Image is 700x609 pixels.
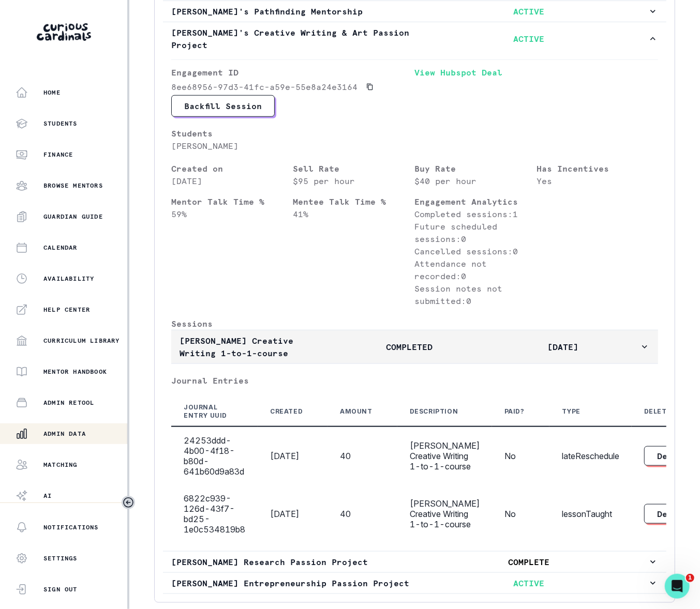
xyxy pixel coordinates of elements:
[184,493,245,535] div: 6822c939-126d-43f7-bd25-1e0c534819b8
[362,79,378,95] button: Copied to clipboard
[293,162,414,175] p: Sell Rate
[43,275,94,283] p: Availability
[549,485,632,543] td: lessonTaught
[644,407,672,416] div: Delete
[163,1,666,22] button: [PERSON_NAME]'s Pathfinding MentorshipACTIVE
[171,162,293,175] p: Created on
[415,195,537,208] p: Engagement Analytics
[43,585,78,593] p: Sign Out
[43,368,107,376] p: Mentor Handbook
[293,175,414,187] p: $95 per hour
[171,577,410,589] p: [PERSON_NAME] Entrepreneurship Passion Project
[43,243,78,252] p: Calendar
[410,577,648,589] p: ACTIVE
[171,127,415,140] p: Students
[415,220,537,245] p: Future scheduled sessions: 0
[171,374,658,387] p: Journal Entries
[415,162,537,175] p: Buy Rate
[415,66,659,95] a: View Hubspot Deal
[43,119,78,128] p: Students
[171,317,658,330] p: Sessions
[537,162,658,175] p: Has Incentives
[171,140,415,152] p: [PERSON_NAME]
[293,195,414,208] p: Mentee Talk Time %
[486,341,639,353] p: [DATE]
[665,574,690,599] iframe: Intercom live chat
[549,427,632,485] td: lateReschedule
[163,55,666,551] div: [PERSON_NAME]'s Creative Writing & Art Passion ProjectACTIVE
[43,150,73,159] p: Finance
[163,573,666,593] button: [PERSON_NAME] Entrepreneurship Passion ProjectACTIVE
[258,427,327,485] td: [DATE]
[43,306,90,314] p: Help Center
[686,574,694,582] span: 1
[258,485,327,543] td: [DATE]
[43,337,120,345] p: Curriculum Library
[415,208,537,220] p: Completed sessions: 1
[415,245,537,257] p: Cancelled sessions: 0
[415,175,537,187] p: $40 per hour
[43,181,103,190] p: Browse Mentors
[492,485,549,543] td: No
[43,212,103,221] p: Guardian Guide
[171,26,410,51] p: [PERSON_NAME]'s Creative Writing & Art Passion Project
[171,95,275,117] button: Backfill Session
[410,33,648,45] p: ACTIVE
[171,195,293,208] p: Mentor Talk Time %
[37,23,91,41] img: Curious Cardinals Logo
[340,407,373,416] div: Amount
[171,175,293,187] p: [DATE]
[410,407,458,416] div: Description
[171,66,415,79] p: Engagement ID
[270,407,303,416] div: Created
[43,461,78,469] p: Matching
[410,5,648,18] p: ACTIVE
[43,523,99,531] p: Notifications
[333,341,486,353] p: COMPLETED
[327,485,397,543] td: 40
[171,5,410,18] p: [PERSON_NAME]'s Pathfinding Mentorship
[171,81,358,93] p: 8ee68956-97d3-41fc-a59e-55e8a24e3164
[492,427,549,485] td: No
[327,427,397,485] td: 40
[397,427,492,485] td: [PERSON_NAME] Creative Writing 1-to-1-course
[171,330,658,363] button: [PERSON_NAME] Creative Writing 1-to-1-courseCOMPLETED[DATE]
[410,556,648,568] p: COMPLETE
[184,435,245,477] div: 24253ddd-4b00-4f18-b80d-641b60d9a83d
[43,492,52,500] p: AI
[504,407,525,416] div: Paid?
[293,208,414,220] p: 41 %
[163,22,666,55] button: [PERSON_NAME]'s Creative Writing & Art Passion ProjectACTIVE
[43,554,78,562] p: Settings
[163,552,666,572] button: [PERSON_NAME] Research Passion ProjectCOMPLETE
[43,430,86,438] p: Admin Data
[171,556,410,568] p: [PERSON_NAME] Research Passion Project
[562,407,580,416] div: Type
[397,485,492,543] td: [PERSON_NAME] Creative Writing 1-to-1-course
[43,399,94,407] p: Admin Retool
[43,88,61,97] p: Home
[122,496,135,509] button: Toggle sidebar
[180,334,333,359] p: [PERSON_NAME] Creative Writing 1-to-1-course
[415,257,537,282] p: Attendance not recorded: 0
[415,282,537,307] p: Session notes not submitted: 0
[184,403,233,420] div: Journal Entry UUID
[537,175,658,187] p: Yes
[171,208,293,220] p: 59 %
